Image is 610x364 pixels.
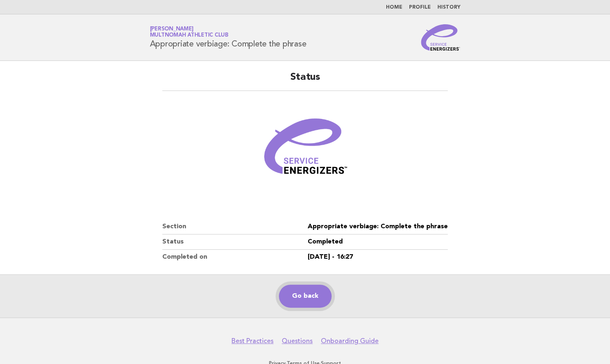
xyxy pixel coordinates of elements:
[162,219,308,234] dt: Section
[150,26,229,38] a: [PERSON_NAME]Multnomah Athletic Club
[421,24,460,51] img: Service Energizers
[150,27,306,48] h1: Appropriate verbiage: Complete the phrase
[437,5,460,10] a: History
[308,219,448,234] dd: Appropriate verbiage: Complete the phrase
[308,234,448,250] dd: Completed
[386,5,402,10] a: Home
[231,337,273,345] a: Best Practices
[162,71,448,91] h2: Status
[409,5,431,10] a: Profile
[162,234,308,250] dt: Status
[279,285,332,308] a: Go back
[321,337,379,345] a: Onboarding Guide
[256,101,355,199] img: Verified
[282,337,313,345] a: Questions
[308,250,448,264] dd: [DATE] - 16:27
[162,250,308,264] dt: Completed on
[150,33,229,38] span: Multnomah Athletic Club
